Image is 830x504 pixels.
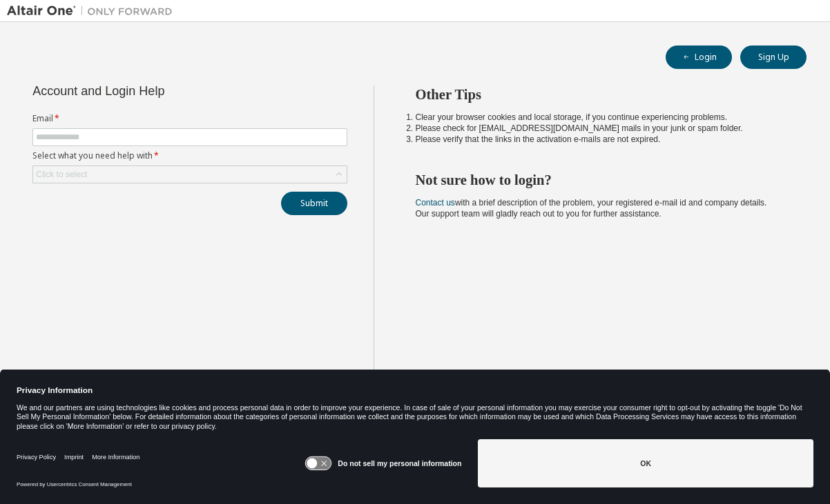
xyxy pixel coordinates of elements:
[416,198,455,208] a: Contact us
[416,112,782,123] li: Clear your browser cookies and local storage, if you continue experiencing problems.
[32,85,284,97] div: Account and Login Help
[32,150,347,161] label: Select what you need help with
[32,113,347,124] label: Email
[281,192,347,215] button: Submit
[666,46,732,69] button: Login
[416,171,782,189] h2: Not sure how to login?
[416,134,782,145] li: Please verify that the links in the activation e-mails are not expired.
[416,198,767,219] span: with a brief description of the problem, your registered e-mail id and company details. Our suppo...
[740,46,807,69] button: Sign Up
[416,85,782,103] h2: Other Tips
[416,123,782,134] li: Please check for [EMAIL_ADDRESS][DOMAIN_NAME] mails in your junk or spam folder.
[36,169,87,180] div: Click to select
[7,4,180,18] img: Altair One
[33,166,347,183] div: Click to select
